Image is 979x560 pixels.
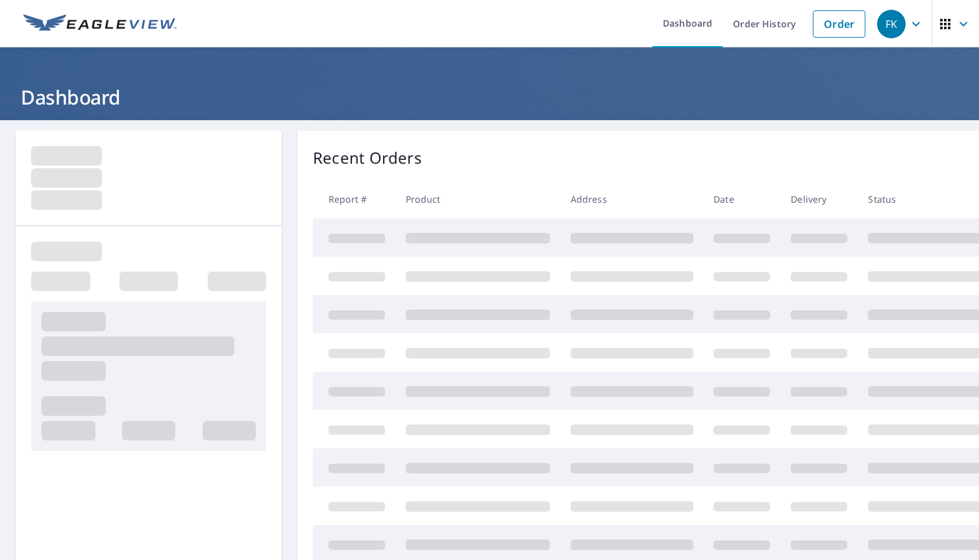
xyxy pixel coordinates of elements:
[877,10,906,38] div: FK
[313,180,395,218] th: Report #
[16,84,963,110] h1: Dashboard
[813,10,865,38] a: Order
[780,180,858,218] th: Delivery
[313,146,422,170] p: Recent Orders
[395,180,560,218] th: Product
[560,180,704,218] th: Address
[23,14,177,34] img: EV Logo
[703,180,780,218] th: Date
